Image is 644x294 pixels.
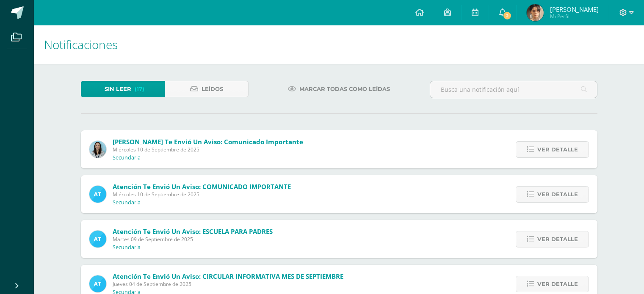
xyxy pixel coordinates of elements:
p: Secundaria [113,244,141,251]
span: Ver detalle [537,187,578,202]
img: 9fc725f787f6a993fc92a288b7a8b70c.png [89,231,106,247]
span: Notificaciones [44,36,118,52]
p: Secundaria [113,199,141,206]
input: Busca una notificación aquí [430,81,597,98]
span: Ver detalle [537,231,578,247]
a: Marcar todas como leídas [277,81,401,97]
img: aed16db0a88ebd6752f21681ad1200a1.png [89,141,106,158]
span: Atención te envió un aviso: CIRCULAR INFORMATIVA MES DE SEPTIEMBRE [113,272,343,280]
span: Marcar todas como leídas [299,81,390,97]
span: Sin leer [105,81,131,97]
span: [PERSON_NAME] [550,5,599,14]
span: Ver detalle [537,142,578,157]
span: Miércoles 10 de Septiembre de 2025 [113,146,303,153]
a: Leídos [165,81,249,97]
span: [PERSON_NAME] te envió un aviso: Comunicado importante [113,137,303,146]
img: 9fc725f787f6a993fc92a288b7a8b70c.png [89,275,106,292]
span: Martes 09 de Septiembre de 2025 [113,236,273,243]
span: (17) [135,81,144,97]
img: 9fc725f787f6a993fc92a288b7a8b70c.png [89,186,106,203]
span: 2 [503,11,512,20]
span: Atención te envió un aviso: COMUNICADO IMPORTANTE [113,182,291,191]
span: Atención te envió un aviso: ESCUELA PARA PADRES [113,227,273,236]
span: Leídos [202,81,223,97]
span: Miércoles 10 de Septiembre de 2025 [113,191,291,198]
span: Ver detalle [537,276,578,292]
span: Jueves 04 de Septiembre de 2025 [113,280,343,288]
a: Sin leer(17) [81,81,165,97]
p: Secundaria [113,154,141,161]
span: Mi Perfil [550,13,599,20]
img: 7a1076d05ecef00bf5fe3b89eafeaf24.png [527,4,544,21]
